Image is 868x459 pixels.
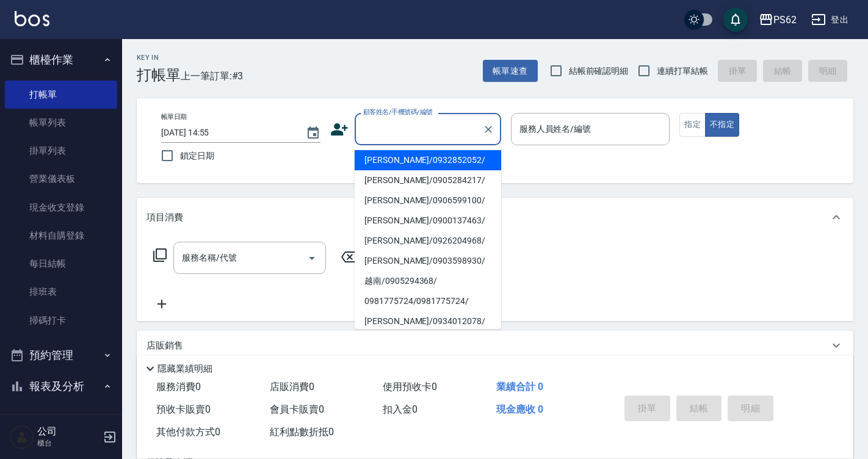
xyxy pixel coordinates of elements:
[37,438,99,449] p: 櫃台
[806,9,853,31] button: 登出
[355,150,501,170] li: [PERSON_NAME]/0932852052/
[5,339,117,371] button: 預約管理
[355,211,501,231] li: [PERSON_NAME]/0900137463/
[496,403,543,415] span: 現金應收 0
[157,363,212,375] p: 隱藏業績明細
[146,211,183,224] p: 項目消費
[181,68,244,84] span: 上一筆訂單:#3
[363,107,433,117] label: 顧客姓名/手機號碼/編號
[146,339,183,352] p: 店販銷售
[302,248,322,268] button: Open
[5,109,117,137] a: 帳單列表
[180,150,214,162] span: 鎖定日期
[137,67,181,84] h3: 打帳單
[5,278,117,306] a: 排班表
[5,193,117,222] a: 現金收支登錄
[569,65,629,78] span: 結帳前確認明細
[657,65,708,78] span: 連續打單結帳
[355,291,501,311] li: 0981775724/0981775724/
[355,231,501,251] li: [PERSON_NAME]/0926204968/
[679,113,706,137] button: 指定
[355,311,501,331] li: [PERSON_NAME]/0934012078/
[355,190,501,211] li: [PERSON_NAME]/0906599100/
[298,118,328,148] button: Choose date, selected date is 2025-09-17
[156,381,201,392] span: 服務消費 0
[137,54,181,62] h2: Key In
[37,425,99,438] h5: 公司
[383,403,418,415] span: 扣入金 0
[754,7,801,32] button: PS62
[270,403,324,415] span: 會員卡販賣 0
[355,251,501,271] li: [PERSON_NAME]/0903598930/
[355,170,501,190] li: [PERSON_NAME]/0905284217/
[5,165,117,193] a: 營業儀表板
[773,12,797,27] div: PS62
[355,271,501,291] li: 越南/0905294368/
[270,381,314,392] span: 店販消費 0
[5,81,117,109] a: 打帳單
[705,113,739,137] button: 不指定
[723,7,748,32] button: save
[5,370,117,402] button: 報表及分析
[483,60,538,82] button: 帳單速查
[270,426,334,438] span: 紅利點數折抵 0
[15,11,49,26] img: Logo
[5,250,117,278] a: 每日結帳
[161,112,187,121] label: 帳單日期
[496,381,543,392] span: 業績合計 0
[5,137,117,165] a: 掛單列表
[480,121,497,138] button: Clear
[156,426,220,438] span: 其他付款方式 0
[161,123,294,143] input: YYYY/MM/DD hh:mm
[5,407,117,435] a: 報表目錄
[10,425,34,449] img: Person
[383,381,437,392] span: 使用預收卡 0
[5,222,117,250] a: 材料自購登錄
[5,306,117,334] a: 掃碼打卡
[137,198,853,237] div: 項目消費
[156,403,211,415] span: 預收卡販賣 0
[5,44,117,76] button: 櫃檯作業
[137,331,853,360] div: 店販銷售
